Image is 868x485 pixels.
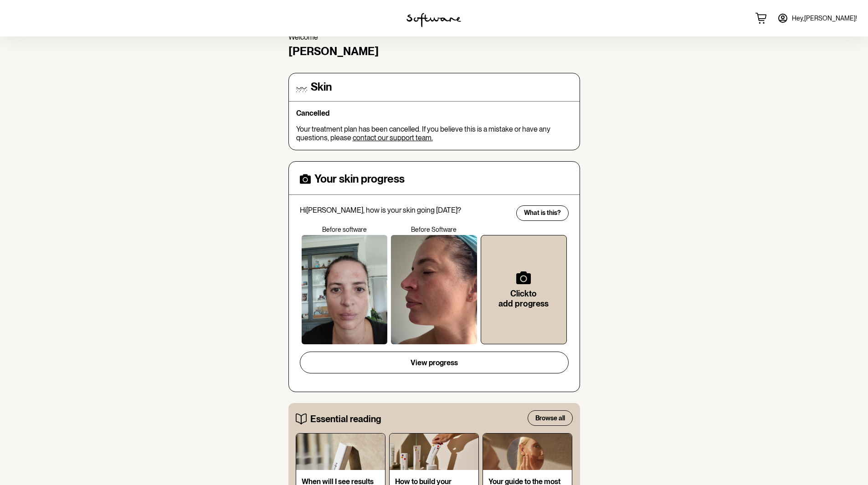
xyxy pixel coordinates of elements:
[314,173,405,186] h4: Your skin progress
[496,289,552,308] h6: Click to add progress
[772,7,863,29] a: Hey,[PERSON_NAME]!
[353,133,433,142] a: contact our support team.
[300,352,569,373] button: View progress
[535,414,565,422] span: Browse all
[288,33,580,41] p: Welcome
[524,209,561,217] span: What is this?
[310,414,381,424] h5: Essential reading
[300,206,510,214] p: Hi [PERSON_NAME] , how is your skin going [DATE]?
[296,125,572,142] p: Your treatment plan has been cancelled. If you believe this is a mistake or have any questions, p...
[792,15,857,22] span: Hey, [PERSON_NAME] !
[516,205,569,221] button: What is this?
[288,45,580,58] h4: [PERSON_NAME]
[296,109,572,117] p: Cancelled
[389,226,479,234] p: Before Software
[528,410,573,426] button: Browse all
[406,13,461,27] img: software logo
[311,81,332,94] h4: Skin
[300,226,390,234] p: Before software
[411,358,458,367] span: View progress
